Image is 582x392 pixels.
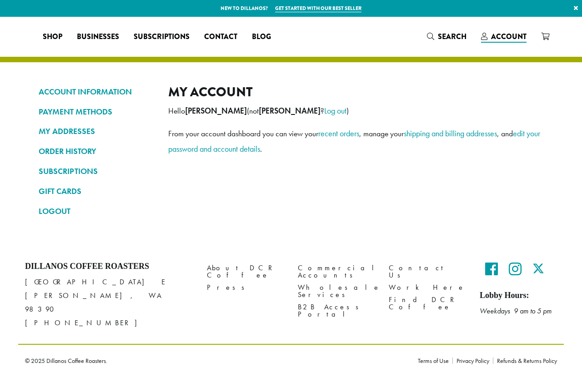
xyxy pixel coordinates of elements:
span: Contact [204,31,237,43]
a: Get started with our best seller [275,5,361,12]
a: shipping and billing addresses [404,128,497,139]
h4: Dillanos Coffee Roasters [25,262,193,272]
a: Commercial Accounts [298,262,375,281]
p: From your account dashboard you can view your , manage your , and . [168,126,543,157]
p: Hello (not ? ) [168,103,543,119]
span: Businesses [77,31,119,43]
span: Shop [43,31,62,43]
a: LOGOUT [39,203,155,219]
a: PAYMENT METHODS [39,104,155,119]
a: About DCR Coffee [207,262,284,281]
span: Search [438,31,467,42]
a: B2B Access Portal [298,301,375,321]
a: Press [207,282,284,294]
h2: My account [168,84,543,100]
a: SUBSCRIPTIONS [39,164,155,179]
a: Log out [324,105,346,116]
strong: [PERSON_NAME] [185,106,247,116]
a: ORDER HISTORY [39,144,155,159]
a: MY ADDRESSES [39,124,155,139]
h5: Lobby Hours: [480,291,557,301]
a: Find DCR Coffee [389,294,466,313]
a: Shop [35,30,70,44]
a: Contact Us [389,262,466,281]
a: Terms of Use [418,357,452,364]
a: recent orders [318,128,359,139]
em: Weekdays 9 am to 5 pm [480,306,552,316]
nav: Account pages [39,84,155,226]
a: Search [420,29,474,44]
a: Refunds & Returns Policy [493,357,557,364]
a: Wholesale Services [298,282,375,301]
span: Subscriptions [134,31,190,43]
a: Work Here [389,282,466,294]
a: GIFT CARDS [39,184,155,199]
strong: [PERSON_NAME] [259,106,321,116]
p: © 2025 Dillanos Coffee Roasters. [25,357,404,364]
p: [GEOGRAPHIC_DATA] E [PERSON_NAME], WA 98390 [PHONE_NUMBER] [25,275,193,330]
span: Account [491,31,527,42]
a: ACCOUNT INFORMATION [39,84,155,99]
span: Blog [252,31,271,43]
a: Privacy Policy [452,357,493,364]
